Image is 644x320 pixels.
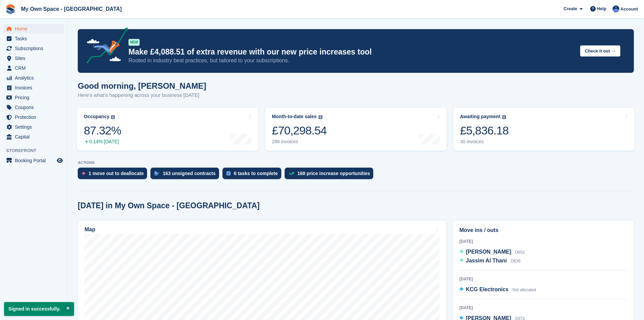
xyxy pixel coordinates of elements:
a: Awaiting payment £5,836.18 30 invoices [453,108,635,151]
div: 30 invoices [460,139,509,145]
p: Make £4,088.51 of extra revenue with our new price increases tool [128,47,575,57]
img: icon-info-grey-7440780725fd019a000dd9b08b2336e03edf1995a4989e88bcd33f0948082b44.svg [502,115,506,119]
span: Settings [15,122,55,132]
div: [DATE] [459,305,627,311]
img: Rob Hull [613,5,619,12]
h2: Map [85,227,95,233]
a: menu [3,83,64,92]
a: menu [3,122,64,132]
a: 1 move out to deallocate [78,168,150,183]
p: Rooted in industry best practices, but tailored to your subscriptions. [128,57,575,64]
a: 163 unsigned contracts [150,168,222,183]
div: Month-to-date sales [272,114,316,120]
a: menu [3,73,64,83]
a: menu [3,132,64,142]
span: Invoices [15,83,55,92]
div: NEW [128,39,140,46]
a: KCG Electronics Not allocated [459,285,536,294]
a: Occupancy 87.32% 0.14% [DATE] [77,108,258,151]
span: Jassim Al Thani [466,258,507,263]
a: Preview store [56,156,64,165]
button: Check it out → [580,45,620,57]
a: menu [3,24,64,34]
p: Here's what's happening across your business [DATE] [78,91,206,99]
div: £70,298.54 [272,124,327,137]
a: menu [3,44,64,53]
span: KCG Electronics [466,286,508,292]
a: My Own Space - [GEOGRAPHIC_DATA] [18,3,124,15]
span: Not allocated [512,287,536,292]
span: D652 [515,250,525,255]
h2: Move ins / outs [459,226,627,234]
p: ACTIONS [78,161,634,165]
span: Protection [15,112,55,122]
a: Month-to-date sales £70,298.54 286 invoices [265,108,446,151]
a: menu [3,63,64,73]
div: 286 invoices [272,139,327,145]
div: 163 unsigned contracts [163,171,215,176]
span: Capital [15,132,55,142]
span: Storefront [6,147,67,154]
span: Home [15,24,55,34]
div: Awaiting payment [460,114,501,120]
span: Sites [15,54,55,63]
span: Pricing [15,93,55,102]
span: Create [564,5,577,12]
div: 6 tasks to complete [234,171,278,176]
span: Coupons [15,103,55,112]
div: [DATE] [459,238,627,244]
img: icon-info-grey-7440780725fd019a000dd9b08b2336e03edf1995a4989e88bcd33f0948082b44.svg [318,115,323,119]
a: menu [3,93,64,102]
p: Signed in successfully. [4,302,74,316]
img: move_outs_to_deallocate_icon-f764333ba52eb49d3ac5e1228854f67142a1ed5810a6f6cc68b1a99e826820c5.svg [82,171,85,175]
a: menu [3,54,64,63]
span: CRM [15,63,55,73]
a: 168 price increase opportunities [285,168,377,183]
img: price_increase_opportunities-93ffe204e8149a01c8c9dc8f82e8f89637d9d84a8eef4429ea346261dce0b2c0.svg [289,172,294,175]
img: task-75834270c22a3079a89374b754ae025e5fb1db73e45f91037f5363f120a921f8.svg [226,171,231,175]
div: 1 move out to deallocate [89,171,144,176]
span: Booking Portal [15,156,55,165]
span: Help [597,5,606,12]
img: contract_signature_icon-13c848040528278c33f63329250d36e43548de30e8caae1d1a13099fd9432cc5.svg [154,171,159,175]
span: [PERSON_NAME] [466,249,511,255]
a: 6 tasks to complete [222,168,285,183]
a: menu [3,156,64,165]
h2: [DATE] in My Own Space - [GEOGRAPHIC_DATA] [78,201,260,210]
div: 0.14% [DATE] [84,139,121,145]
span: D639 [511,259,521,263]
img: icon-info-grey-7440780725fd019a000dd9b08b2336e03edf1995a4989e88bcd33f0948082b44.svg [111,115,115,119]
a: Jassim Al Thani D639 [459,257,520,265]
a: menu [3,103,64,112]
h1: Good morning, [PERSON_NAME] [78,81,206,90]
div: Occupancy [84,114,109,120]
a: menu [3,34,64,43]
span: Tasks [15,34,55,43]
div: [DATE] [459,276,627,282]
span: Account [620,6,638,13]
span: Analytics [15,73,55,83]
span: Subscriptions [15,44,55,53]
a: menu [3,112,64,122]
div: 87.32% [84,124,121,137]
div: 168 price increase opportunities [297,171,370,176]
img: stora-icon-8386f47178a22dfd0bd8f6a31ec36ba5ce8667c1dd55bd0f319d3a0aa187defe.svg [5,4,16,14]
div: £5,836.18 [460,124,509,137]
img: price-adjustments-announcement-icon-8257ccfd72463d97f412b2fc003d46551f7dbcb40ab6d574587a9cd5c0d94... [81,27,128,66]
a: [PERSON_NAME] D652 [459,248,525,257]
